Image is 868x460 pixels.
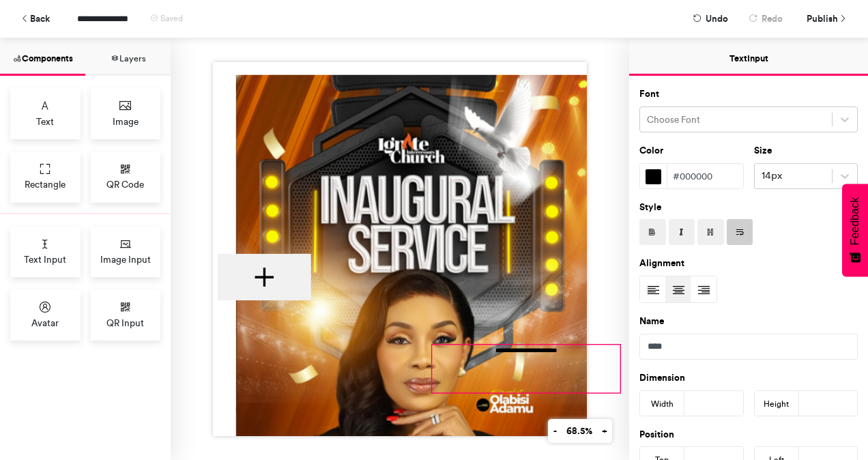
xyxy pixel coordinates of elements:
[639,371,685,385] label: Dimension
[31,316,59,330] span: Avatar
[639,315,664,328] label: Name
[113,115,139,128] span: Image
[706,7,728,31] span: Undo
[24,253,66,266] span: Text Input
[100,253,151,266] span: Image Input
[106,177,144,191] span: QR Code
[36,115,54,128] span: Text
[667,164,743,188] div: #000000
[106,316,144,330] span: QR Input
[800,392,852,444] iframe: Drift Widget Chat Controller
[639,276,717,303] div: Text Alignment Picker
[561,419,597,443] button: 68.5%
[639,257,684,270] label: Alignment
[85,38,171,76] button: Layers
[754,144,772,158] label: Size
[849,197,861,245] span: Feedback
[686,7,735,31] button: Undo
[639,428,674,442] label: Position
[596,419,612,443] button: +
[639,144,663,158] label: Color
[629,38,868,76] button: Text Input
[640,391,684,417] div: Width
[807,7,838,31] span: Publish
[25,177,66,191] span: Rectangle
[639,87,659,101] label: Font
[755,391,799,417] div: Height
[160,14,183,23] span: Saved
[14,7,57,31] button: Back
[842,184,868,276] button: Feedback - Show survey
[639,201,661,214] label: Style
[548,419,562,443] button: -
[796,7,854,31] button: Publish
